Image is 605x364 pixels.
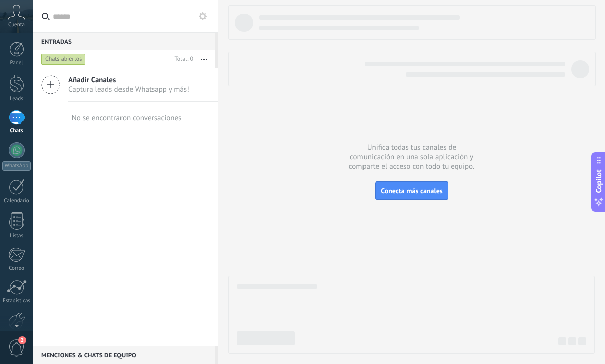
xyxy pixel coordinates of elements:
div: Entradas [33,32,215,50]
div: No se encontraron conversaciones [72,113,182,123]
div: Total: 0 [171,54,193,64]
div: WhatsApp [2,161,31,171]
div: Estadísticas [2,298,31,304]
span: Captura leads desde Whatsapp y más! [68,85,189,94]
div: Leads [2,96,31,102]
div: Chats abiertos [41,53,86,65]
div: Panel [2,60,31,66]
span: Cuenta [8,22,25,28]
span: Copilot [594,170,604,193]
span: Añadir Canales [68,75,189,85]
span: 2 [18,336,26,344]
div: Menciones & Chats de equipo [33,346,215,364]
span: Conecta más canales [381,186,442,195]
button: Más [193,50,215,68]
div: Chats [2,128,31,134]
div: Correo [2,265,31,272]
div: Listas [2,233,31,239]
button: Conecta más canales [375,181,448,200]
div: Calendario [2,198,31,204]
